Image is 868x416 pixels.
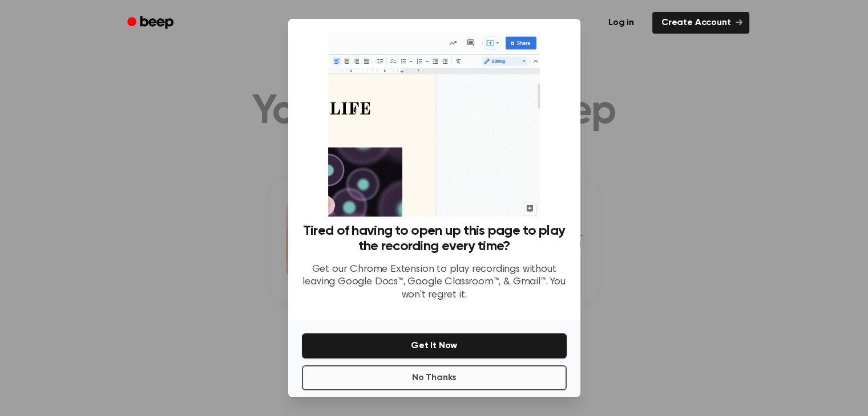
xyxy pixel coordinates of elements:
[652,12,749,34] a: Create Account
[328,32,540,217] img: Beep extension in action
[119,12,184,34] a: Beep
[302,365,567,390] button: No Thanks
[302,333,567,358] button: Get It Now
[302,263,567,302] p: Get our Chrome Extension to play recordings without leaving Google Docs™, Google Classroom™, & Gm...
[597,10,645,36] a: Log in
[302,223,567,254] h3: Tired of having to open up this page to play the recording every time?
